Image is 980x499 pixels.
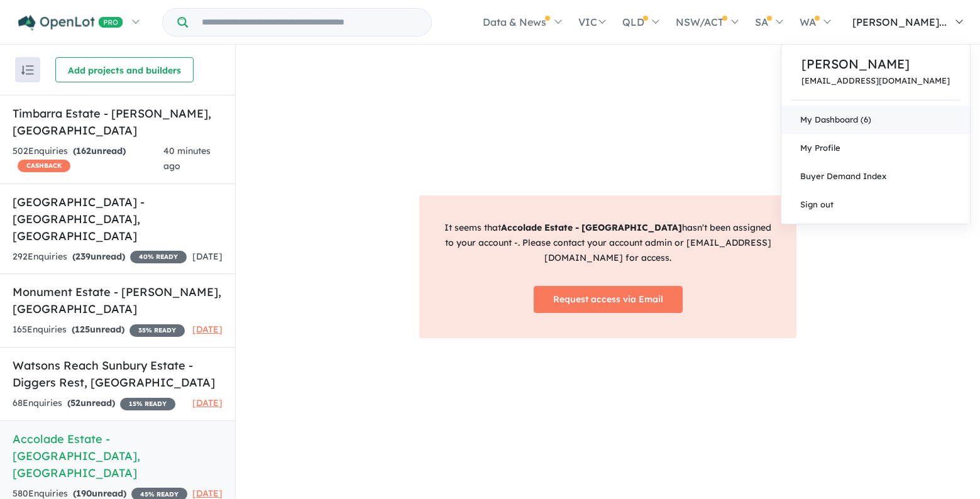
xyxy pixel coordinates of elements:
[781,134,970,162] a: My Profile
[18,160,70,172] span: CASHBACK
[72,251,125,262] strong: ( unread)
[13,194,223,244] h5: [GEOGRAPHIC_DATA] - [GEOGRAPHIC_DATA] , [GEOGRAPHIC_DATA]
[192,251,223,262] span: [DATE]
[13,105,223,139] h5: Timbarra Estate - [PERSON_NAME] , [GEOGRAPHIC_DATA]
[72,324,124,335] strong: ( unread)
[192,488,223,499] span: [DATE]
[13,430,223,481] h5: Accolade Estate - [GEOGRAPHIC_DATA] , [GEOGRAPHIC_DATA]
[70,397,80,409] span: 52
[163,145,211,172] span: 40 minutes ago
[800,143,840,153] span: My Profile
[190,9,429,36] input: Try estate name, suburb, builder or developer
[75,251,91,262] span: 239
[21,65,34,75] img: sort.svg
[55,57,194,82] button: Add projects and builders
[781,190,970,219] a: Sign out
[75,324,90,335] span: 125
[120,398,175,410] span: 15 % READY
[13,322,185,337] div: 165 Enquir ies
[76,488,92,499] span: 190
[13,357,223,391] h5: Watsons Reach Sunbury Estate - Diggers Rest , [GEOGRAPHIC_DATA]
[129,324,185,337] span: 35 % READY
[192,397,223,409] span: [DATE]
[852,16,947,28] span: [PERSON_NAME]...
[781,162,970,190] a: Buyer Demand Index
[130,251,187,263] span: 40 % READY
[801,76,950,85] a: [EMAIL_ADDRESS][DOMAIN_NAME]
[534,286,683,313] a: Request access via Email
[13,144,163,174] div: 502 Enquir ies
[192,324,223,335] span: [DATE]
[18,15,123,31] img: Openlot PRO Logo White
[73,488,126,499] strong: ( unread)
[67,397,115,409] strong: ( unread)
[13,249,187,265] div: 292 Enquir ies
[441,221,775,265] p: It seems that hasn't been assigned to your account - . Please contact your account admin or [EMAI...
[76,145,91,156] span: 162
[13,396,175,411] div: 68 Enquir ies
[801,55,950,74] a: [PERSON_NAME]
[781,106,970,134] a: My Dashboard (6)
[501,222,682,233] strong: Accolade Estate - [GEOGRAPHIC_DATA]
[73,145,126,156] strong: ( unread)
[13,283,223,317] h5: Monument Estate - [PERSON_NAME] , [GEOGRAPHIC_DATA]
